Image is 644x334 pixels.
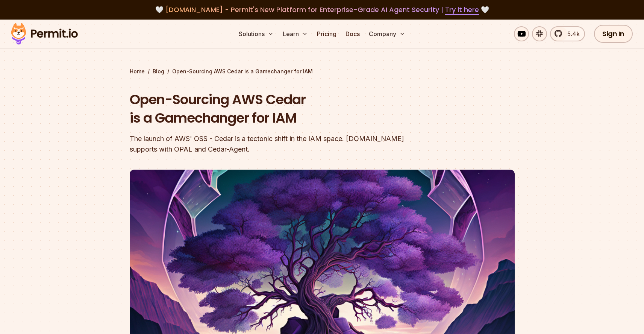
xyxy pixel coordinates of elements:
a: Blog [153,68,164,75]
a: 5.4k [550,26,585,41]
button: Learn [280,26,311,41]
span: [DOMAIN_NAME] - Permit's New Platform for Enterprise-Grade AI Agent Security | [165,5,479,14]
div: / / [130,68,515,75]
a: Home [130,68,145,75]
img: Permit logo [8,21,81,47]
a: Try it here [445,5,479,15]
a: Sign In [594,25,633,43]
div: 🤍 🤍 [18,5,626,15]
h1: Open-Sourcing AWS Cedar is a Gamechanger for IAM [130,90,418,128]
button: Company [366,26,408,41]
div: The launch of AWS' OSS - Cedar is a tectonic shift in the IAM space. [DOMAIN_NAME] supports with ... [130,134,418,155]
a: Pricing [314,26,339,41]
a: Docs [342,26,363,41]
span: 5.4k [563,29,580,38]
button: Solutions [236,26,277,41]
